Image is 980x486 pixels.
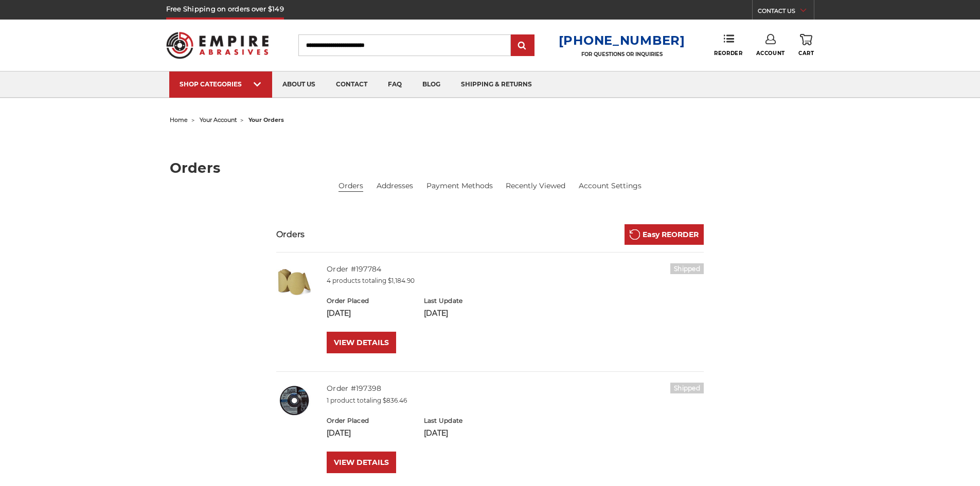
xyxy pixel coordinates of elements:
span: Cart [798,50,814,57]
a: shipping & returns [451,71,542,98]
input: Submit [512,35,533,56]
a: contact [326,71,378,98]
a: blog [412,71,451,98]
h6: Order Placed [327,296,413,305]
p: FOR QUESTIONS OR INQUIRIES [559,51,685,58]
h6: Shipped [670,383,704,393]
div: SHOP CATEGORIES [180,80,262,88]
h3: Orders [276,228,305,241]
span: your orders [248,116,284,123]
span: Account [756,50,785,57]
a: Recently Viewed [506,181,565,191]
a: [PHONE_NUMBER] [559,33,685,48]
img: Empire Abrasives [166,25,269,65]
li: Orders [338,181,363,192]
a: about us [272,71,326,98]
h6: Shipped [670,263,704,274]
span: [DATE] [327,309,351,318]
a: home [170,116,188,123]
a: Order #197398 [327,384,381,393]
a: Easy REORDER [625,224,704,245]
p: 1 product totaling $836.46 [327,396,704,405]
span: [DATE] [327,428,351,438]
a: Order #197784 [327,264,381,274]
img: 5" x 3/64" x 7/8" Depressed Center Type 27 Cut Off Wheel [276,383,312,419]
a: Addresses [377,181,413,191]
a: Cart [798,34,814,57]
h1: Orders [170,161,811,175]
a: VIEW DETAILS [327,452,396,473]
img: 6" DA Sanding Discs on a Roll [276,263,312,299]
a: faq [378,71,412,98]
a: Payment Methods [426,181,493,191]
a: VIEW DETAILS [327,332,396,353]
a: Account Settings [579,181,642,191]
h6: Last Update [424,296,510,305]
h6: Last Update [424,416,510,425]
p: 4 products totaling $1,184.90 [327,276,704,285]
a: Reorder [714,34,742,56]
span: [DATE] [424,309,448,318]
span: Reorder [714,50,742,57]
h6: Order Placed [327,416,413,425]
a: CONTACT US [758,5,814,20]
a: your account [200,116,237,123]
span: [DATE] [424,428,448,438]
